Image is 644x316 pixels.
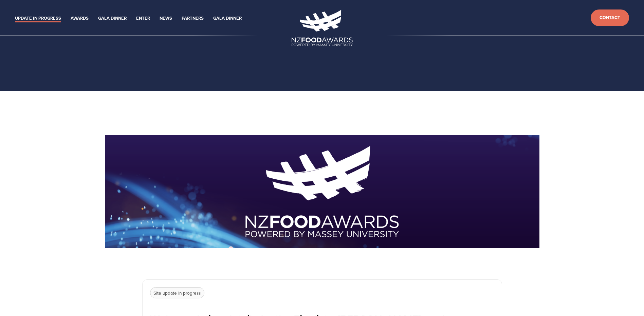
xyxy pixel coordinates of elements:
a: Enter [136,15,150,22]
a: Partners [182,15,204,22]
a: Gala Dinner [213,15,242,22]
a: Gala Dinner [98,15,127,22]
a: Contact [591,9,629,26]
a: Update in Progress [15,15,61,22]
p: Site update in progress [150,287,204,299]
a: Awards [71,15,89,22]
a: News [160,15,172,22]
